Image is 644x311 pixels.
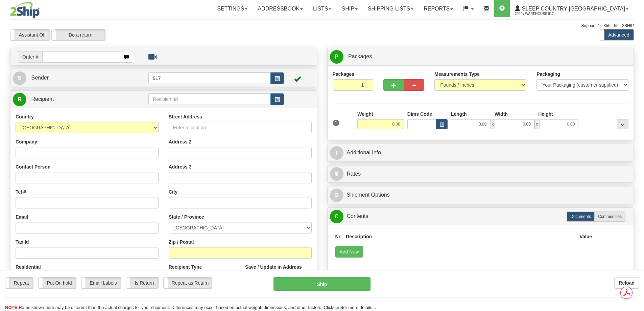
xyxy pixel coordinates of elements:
span: Sleep Country [GEOGRAPHIC_DATA] [520,6,625,12]
span: S [13,71,26,85]
b: Reload [619,280,635,286]
span: C [330,210,343,223]
label: Street Address [169,113,202,120]
label: City [169,188,177,195]
a: CContents [330,209,631,223]
a: Ship [336,0,362,17]
button: Add New [335,246,363,258]
span: x [534,119,539,129]
label: Tax Id [16,239,29,245]
a: IAdditional Info [330,146,631,160]
label: Do a return [52,29,105,40]
label: Contact Person [16,163,50,170]
label: Repeat as Return [164,277,212,288]
label: Width [495,111,508,117]
label: Address 2 [169,138,192,145]
th: Description [343,230,577,243]
span: P [330,50,343,64]
a: S Sender [13,71,148,85]
label: Email [16,214,28,220]
iframe: chat widget [628,121,643,190]
a: Shipping lists [363,0,419,17]
label: Advanced [600,29,634,40]
label: Put On hold [39,277,76,288]
div: Support: 1 - 855 - 55 - 2SHIP [10,23,634,29]
span: Packages [348,53,372,59]
label: Length [451,111,467,117]
span: $ [330,167,343,181]
span: Recipient [31,96,54,102]
label: Is Return [126,277,158,288]
a: Addressbook [253,0,308,17]
label: Documents [567,212,595,222]
a: P Packages [330,50,631,64]
a: Sleep Country [GEOGRAPHIC_DATA] 2044 / Warehouse 917 [510,0,634,17]
a: Reports [419,0,458,17]
label: Assistant Off [10,29,50,40]
input: Sender Id [148,72,271,84]
a: Lists [308,0,336,17]
label: Tel # [16,188,26,195]
input: Recipient Id [148,93,271,105]
a: here [333,305,342,310]
label: Weight [357,111,373,117]
label: Address 3 [169,163,192,170]
input: Enter a location [169,122,312,133]
label: Height [538,111,553,117]
label: Packaging [536,71,560,77]
span: 1 [333,120,340,126]
span: R [13,93,26,106]
button: Ship [273,277,371,291]
label: Packages [333,71,355,77]
span: O [330,188,343,202]
span: I [330,146,343,160]
label: Zip / Postal [169,239,194,245]
div: ... [617,119,628,129]
th: Nr [333,230,343,243]
label: Recipient Type [169,264,202,270]
img: logo2044.jpg [10,2,40,19]
label: Repeat [5,277,33,288]
label: Dims Code [407,111,432,117]
label: Company [16,138,37,145]
label: Save / Update in Address Book [245,264,311,277]
label: State / Province [169,214,204,220]
th: Value [577,230,595,243]
span: Order # [18,51,42,63]
label: Email Labels [81,277,121,288]
label: Country [16,113,34,120]
a: R Recipient [13,92,134,106]
a: Settings [212,0,253,17]
a: OShipment Options [330,188,631,202]
span: Sender [31,75,49,81]
button: Reload [614,277,639,289]
label: Measurements Type [434,71,480,77]
label: Residential [16,264,41,270]
a: $Rates [330,167,631,181]
span: 2044 / Warehouse 917 [515,10,566,17]
span: x [490,119,495,129]
span: NOTE: [5,305,19,310]
label: Commodities [594,212,625,222]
